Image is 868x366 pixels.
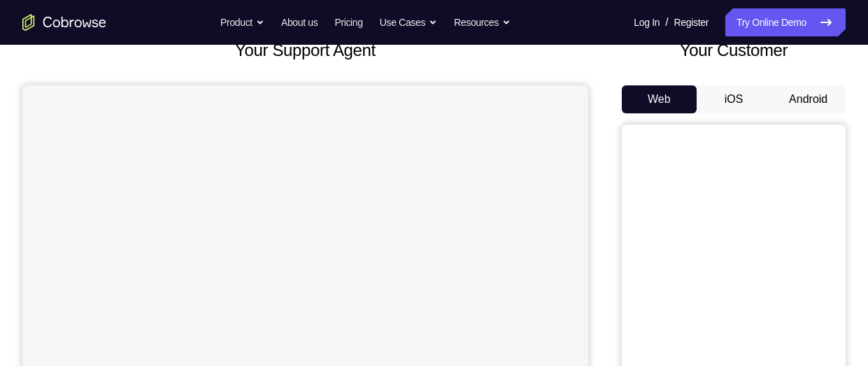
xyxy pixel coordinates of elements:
button: iOS [697,85,771,113]
a: Try Online Demo [725,8,846,36]
span: / [665,14,668,31]
button: Use Cases [380,8,437,36]
button: Resources [454,8,511,36]
h2: Your Support Agent [22,38,588,63]
a: Pricing [334,8,362,36]
a: About us [281,8,318,36]
button: Android [771,85,846,113]
a: Log In [634,8,660,36]
a: Register [674,8,709,36]
a: Go to the home page [22,14,106,31]
button: Product [220,8,264,36]
button: Web [622,85,697,113]
h2: Your Customer [622,38,846,63]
